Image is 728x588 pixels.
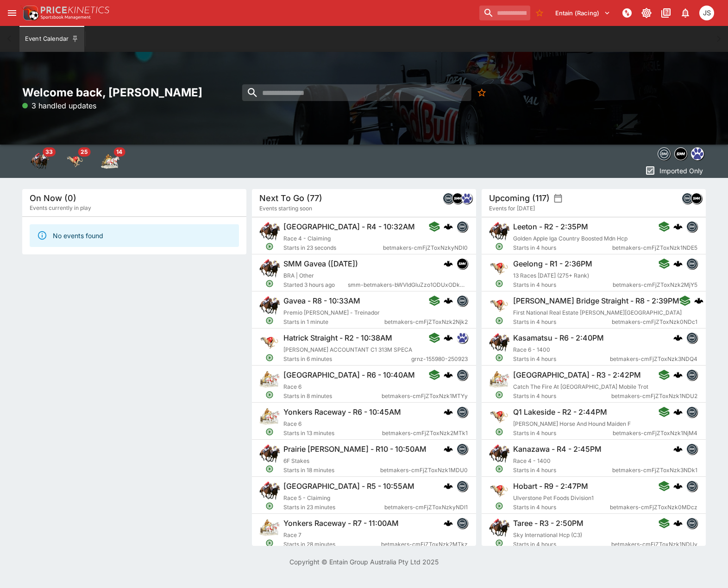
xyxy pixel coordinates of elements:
img: betmakers.png [457,444,467,454]
span: Race 6 - 1400 [513,346,550,353]
h6: Q1 Lakeside - R2 - 2:44PM [513,407,607,417]
svg: Open [495,391,503,399]
img: logo-cerberus.svg [673,481,683,491]
div: samemeetingmulti [457,258,468,269]
h6: Geelong - R1 - 2:36PM [513,259,592,269]
img: logo-cerberus.svg [673,370,683,379]
span: betmakers-cmFjZToxNzkyNDI1 [384,503,468,512]
span: Starts in 8 minutes [283,392,382,401]
span: Ulverstone Pet Foods Division1 [513,494,594,501]
div: cerberus [673,407,683,417]
h6: Yonkers Raceway - R7 - 11:00AM [283,518,399,528]
img: logo-cerberus.svg [673,333,683,342]
img: betmakers.png [457,296,467,306]
p: 3 handled updates [22,100,96,111]
h6: Gavea - R8 - 10:33AM [283,296,360,306]
div: betmakers [457,369,468,380]
div: No events found [53,227,103,244]
img: greyhound_racing.png [489,481,509,501]
svg: Open [495,242,503,251]
img: betmakers.png [682,193,692,203]
img: betmakers.png [443,193,453,203]
button: Select Tenant [550,6,616,20]
img: horse_racing [31,152,49,171]
img: logo-cerberus.svg [673,259,683,268]
img: logo-cerberus.svg [444,333,453,342]
div: Horse Racing [31,152,49,171]
div: cerberus [444,259,453,268]
span: Starts in 4 hours [513,503,610,512]
span: 13 Races [DATE] (275+ Rank) [513,272,589,279]
div: cerberus [673,259,683,268]
h6: Hatrick Straight - R2 - 10:38AM [283,333,392,343]
h6: [GEOGRAPHIC_DATA] - R6 - 10:40AM [283,370,415,380]
span: smm-betmakers-bWVldGluZzo1ODUxODkwMzAxNDA4NDEwOTQ [348,280,468,290]
span: Starts in 4 hours [513,354,610,364]
div: betmakers [457,295,468,306]
span: Sky International Hcp (C3) [513,531,582,538]
h6: Hobart - R9 - 2:47PM [513,481,588,491]
button: settings [553,194,563,203]
img: greyhound_racing.png [489,295,509,316]
span: betmakers-cmFjZToxNzk1NDU2 [611,392,697,401]
img: betmakers.png [687,259,697,269]
div: cerberus [444,481,453,491]
input: search [242,84,471,101]
div: Event type filters [22,145,128,178]
img: betmakers.png [687,370,697,380]
div: cerberus [444,333,453,342]
img: greyhound_racing [66,152,84,171]
button: Imported Only [642,163,706,178]
img: logo-cerberus.svg [444,370,453,379]
h6: [PERSON_NAME] Bridge Straight - R8 - 2:39PM [513,296,679,306]
h6: Leeton - R2 - 2:35PM [513,222,588,232]
span: Catch The Fire At [GEOGRAPHIC_DATA] Mobile Trot [513,383,648,390]
img: betmakers.png [457,370,467,380]
span: Starts in 6 minutes [283,354,411,364]
img: betmakers.png [687,221,697,232]
div: betmakers [658,147,671,160]
span: betmakers-cmFjZToxNzk3NDk1 [612,466,697,475]
input: search [479,6,530,20]
span: betmakers-cmFjZToxNzk1NDUy [611,540,697,549]
div: samemeetingmulti [674,147,687,160]
div: betmakers [457,443,468,455]
button: John Seaton [697,3,717,23]
span: [PERSON_NAME] ACCOUNTANT C1 313M SPECA [283,346,412,353]
img: logo-cerberus.svg [444,444,453,454]
img: horse_racing.png [259,443,280,464]
svg: Open [495,539,503,547]
span: Race 4 - 1400 [513,457,551,464]
span: Starts in 4 hours [513,429,613,438]
span: 14 [113,147,125,157]
button: Toggle light/dark mode [638,5,655,21]
h6: [GEOGRAPHIC_DATA] - R4 - 10:32AM [283,222,415,232]
h2: Welcome back, [PERSON_NAME] [22,85,246,100]
svg: Open [495,354,503,362]
span: 25 [78,147,90,157]
svg: Open [265,279,274,288]
span: betmakers-cmFjZToxNzkyNDI0 [383,243,468,253]
img: betmakers.png [687,444,697,454]
div: grnz [461,193,472,204]
div: cerberus [673,222,683,231]
span: Starts in 23 minutes [283,503,384,512]
button: NOT Connected to PK [619,5,635,21]
h5: On Now (0) [30,193,76,203]
div: betmakers [686,369,697,380]
h5: Next To Go (77) [259,193,322,203]
img: logo-cerberus.svg [694,296,703,305]
span: Started 3 hours ago [283,280,348,290]
div: cerberus [673,444,683,454]
svg: Open [265,391,274,399]
img: horse_racing.png [259,295,280,316]
div: betmakers [457,221,468,232]
span: Golden Apple Iga Country Boosted Mdn Hcp [513,235,628,242]
img: samemeetingmulti.png [457,259,467,269]
img: logo-cerberus.svg [444,222,453,231]
svg: Open [265,242,274,251]
span: betmakers-cmFjZToxNzk2MTkz [381,540,468,549]
span: First National Real Estate [PERSON_NAME][GEOGRAPHIC_DATA] [513,309,682,316]
img: greyhound_racing.png [259,332,280,353]
div: Greyhound Racing [66,152,84,171]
